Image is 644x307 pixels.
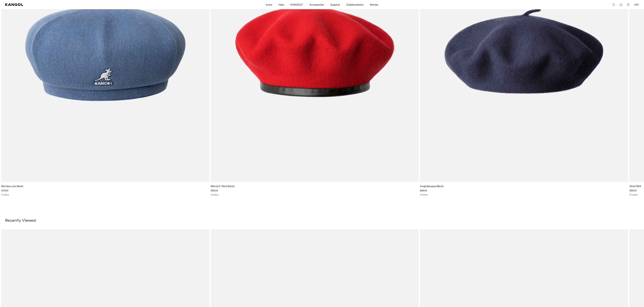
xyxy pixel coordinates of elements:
div: 4 colors [420,193,628,196]
a: Account [627,3,630,6]
summary: Search here [612,3,615,6]
div: 4 colors [211,193,419,196]
h3: Recently Viewed [5,218,639,223]
a: Monty® Wool Beret [211,185,235,188]
a: Kangol [5,3,177,6]
span: $65.00 [211,189,218,192]
a: Anglobasque Beret [420,185,443,188]
span: $75.00 [1,189,8,192]
span: $65.00 [420,189,427,192]
a: Bamboo Jax Beret [1,185,23,188]
button: Cart [620,3,622,6]
a: Wool 504 [629,185,641,188]
button: USD [634,3,639,6]
span: $65.00 [629,189,637,192]
div: 2 colors [1,193,209,196]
